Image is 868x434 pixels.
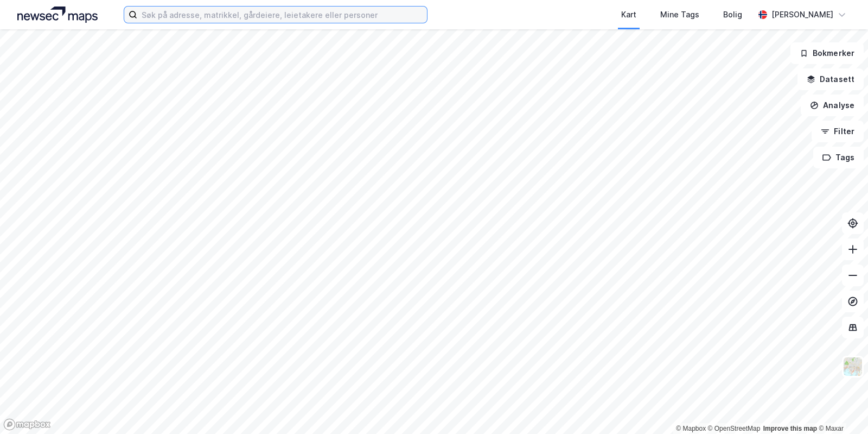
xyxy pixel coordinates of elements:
button: Datasett [797,68,864,90]
button: Tags [813,147,864,168]
button: Bokmerker [790,42,864,64]
iframe: Chat Widget [814,382,868,434]
div: [PERSON_NAME] [771,8,833,21]
button: Analyse [801,95,864,116]
div: Bolig [723,8,742,21]
a: Improve this map [763,425,817,432]
button: Filter [812,121,864,142]
img: Z [843,356,863,377]
a: Mapbox homepage [3,418,51,431]
a: OpenStreetMap [708,425,761,432]
div: Mine Tags [660,8,699,21]
a: Mapbox [676,425,706,432]
img: logo.a4113a55bc3d86da70a041830d287a7e.svg [17,7,98,23]
input: Søk på adresse, matrikkel, gårdeiere, leietakere eller personer [137,7,427,23]
div: Kart [621,8,636,21]
div: Kontrollprogram for chat [814,382,868,434]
